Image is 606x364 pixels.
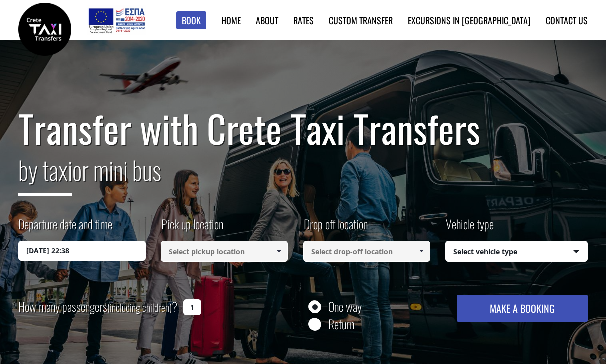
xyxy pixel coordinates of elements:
a: Crete Taxi Transfers | Safe Taxi Transfer Services from to Heraklion Airport, Chania Airport, Ret... [18,23,71,33]
label: Pick up location [161,215,223,241]
label: Vehicle type [445,215,494,241]
a: Rates [293,14,314,27]
a: Custom Transfer [329,14,393,27]
img: e-bannersEUERDF180X90.jpg [87,5,146,35]
input: Select drop-off location [303,241,430,262]
img: Crete Taxi Transfers | Safe Taxi Transfer Services from to Heraklion Airport, Chania Airport, Ret... [18,3,71,56]
span: Select vehicle type [446,241,587,262]
a: Book [176,11,206,30]
label: Return [328,318,354,330]
h1: Transfer with Crete Taxi Transfers [18,107,587,149]
label: One way [328,300,362,313]
a: Show All Items [413,241,430,262]
label: Departure date and time [18,215,112,241]
a: About [256,14,278,27]
h2: or mini bus [18,149,587,203]
label: How many passengers ? [18,295,177,319]
span: by taxi [18,151,72,196]
a: Show All Items [270,241,287,262]
a: Home [221,14,241,27]
a: Excursions in [GEOGRAPHIC_DATA] [408,14,531,27]
a: Contact us [546,14,588,27]
input: Select pickup location [161,241,288,262]
small: (including children) [107,300,172,315]
button: MAKE A BOOKING [457,295,588,322]
label: Drop off location [303,215,368,241]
